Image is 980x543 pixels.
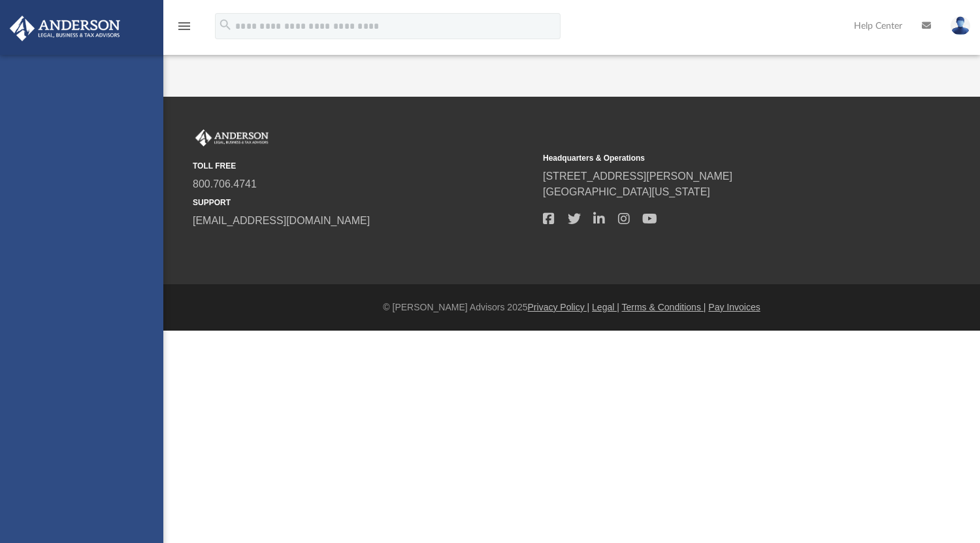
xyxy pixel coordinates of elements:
a: [STREET_ADDRESS][PERSON_NAME] [543,171,732,182]
i: search [218,18,233,32]
a: [GEOGRAPHIC_DATA][US_STATE] [543,186,710,197]
small: Headquarters & Operations [543,152,884,164]
a: Pay Invoices [708,302,760,312]
small: TOLL FREE [193,160,534,172]
a: 800.706.4741 [193,178,257,189]
a: Legal | [592,302,619,312]
div: © [PERSON_NAME] Advisors 2025 [163,301,980,314]
a: Terms & Conditions | [622,302,706,312]
img: Anderson Advisors Platinum Portal [6,16,124,41]
a: menu [176,25,192,34]
img: Anderson Advisors Platinum Portal [193,129,271,146]
img: User Pic [951,16,970,35]
a: [EMAIL_ADDRESS][DOMAIN_NAME] [193,215,370,226]
small: SUPPORT [193,197,534,208]
a: Privacy Policy | [528,302,590,312]
i: menu [176,18,192,34]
